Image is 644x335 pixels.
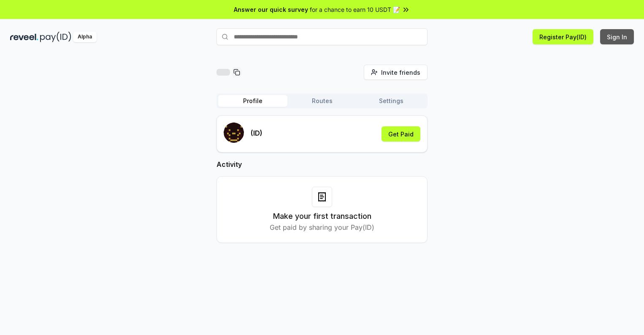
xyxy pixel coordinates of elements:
[310,5,400,14] span: for a chance to earn 10 USDT 📝
[234,5,308,14] span: Answer our quick survey
[270,222,374,232] p: Get paid by sharing your Pay(ID)
[364,65,428,80] button: Invite friends
[382,126,420,142] button: Get Paid
[287,95,357,107] button: Routes
[10,32,38,42] img: reveel_dark
[533,29,593,44] button: Register Pay(ID)
[273,210,371,222] h3: Make your first transaction
[381,68,420,77] span: Invite friends
[600,29,634,44] button: Sign In
[251,128,262,138] p: (ID)
[357,95,426,107] button: Settings
[40,32,71,42] img: pay_id
[216,159,428,169] h2: Activity
[218,95,287,107] button: Profile
[73,32,97,42] div: Alpha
